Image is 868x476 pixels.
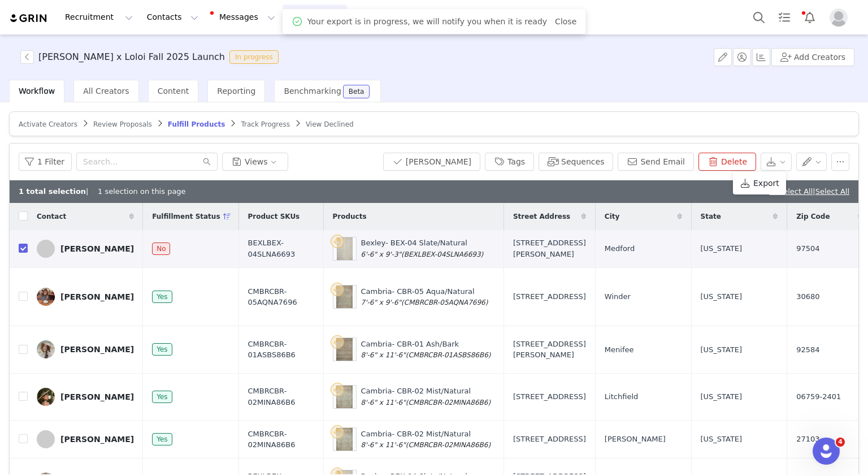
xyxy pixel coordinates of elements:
[813,438,840,465] iframe: Intercom live chat
[605,434,666,445] span: [PERSON_NAME]
[83,86,129,96] span: All Creators
[336,285,353,308] img: Product Image
[336,386,353,408] img: Product Image
[336,428,353,451] img: Product Image
[539,153,613,171] button: Sequences
[361,298,402,306] span: 7'-6" x 9'-6"
[361,386,491,408] div: Cambria- CBR-02 Mist/Natural
[37,388,134,406] a: [PERSON_NAME]
[406,399,491,406] span: (CMBRCBR-02MINA86B6)
[605,243,635,254] span: Medford
[152,391,172,403] span: Yes
[217,86,255,96] span: Reporting
[361,237,484,259] div: Bexley- BEX-04 Slate/Natural
[306,120,354,128] span: View Declined
[19,86,55,96] span: Workflow
[815,187,849,196] a: Select All
[747,5,771,30] button: Search
[618,153,694,171] button: Send Email
[333,211,367,222] span: Products
[830,8,848,27] img: placeholder-profile.jpg
[248,237,314,259] span: BEXLBEX-04SLNA6693
[248,386,314,408] span: CMBRCBR-02MINA86B6
[605,291,631,302] span: Winder
[37,430,134,448] a: [PERSON_NAME]
[361,429,491,451] div: Cambria- CBR-02 Mist/Natural
[701,391,743,403] span: [US_STATE]
[406,441,491,449] span: (CMBRCBR-02MINA86B6)
[772,5,797,30] a: Tasks
[701,243,743,254] span: [US_STATE]
[9,13,49,24] img: grin logo
[361,339,491,361] div: Cambria- CBR-01 Ash/Bark
[37,388,55,406] img: 9a72122f-963d-4acb-b24a-54dbfc8373a6.jpg
[513,339,586,361] span: [STREET_ADDRESS][PERSON_NAME]
[361,399,406,406] span: 8'-6" x 11'-6"
[361,286,488,308] div: Cambria- CBR-05 Aqua/Natural
[19,186,186,197] div: | 1 selection on this page
[698,153,756,171] button: Delete
[60,345,134,354] div: [PERSON_NAME]
[771,48,854,66] button: Add Creators
[37,340,134,358] a: [PERSON_NAME]
[485,153,534,171] button: Tags
[93,120,152,128] span: Review Proposals
[307,16,547,28] span: Your export is in progress, we will notify you when it is ready
[336,338,353,361] img: Product Image
[513,391,586,403] span: [STREET_ADDRESS]
[348,5,409,30] button: Content
[168,120,225,128] span: Fulfill Products
[401,298,488,306] span: (CMBRCBR-05AQNA7696)
[60,392,134,401] div: [PERSON_NAME]
[60,292,134,301] div: [PERSON_NAME]
[158,86,189,96] span: Content
[152,291,172,303] span: Yes
[701,291,743,302] span: [US_STATE]
[605,344,634,356] span: Menifee
[60,244,134,253] div: [PERSON_NAME]
[60,435,134,444] div: [PERSON_NAME]
[284,86,341,96] span: Benchmarking
[753,177,779,189] span: Export
[513,211,570,222] span: Street Address
[813,187,849,196] span: |
[203,158,211,166] i: icon: search
[20,50,283,64] span: [object Object]
[513,434,586,445] span: [STREET_ADDRESS]
[406,351,491,359] span: (CMBRCBR-01ASBS86B6)
[480,5,525,30] a: Brands
[37,240,134,258] a: [PERSON_NAME]
[769,187,813,196] a: Deselect All
[140,5,205,30] button: Contacts
[555,17,576,26] a: Close
[283,5,347,30] button: Program
[513,237,586,259] span: [STREET_ADDRESS][PERSON_NAME]
[152,243,170,255] span: No
[796,211,830,222] span: Zip Code
[248,286,314,308] span: CMBRCBR-05AQNA7696
[37,288,134,306] a: [PERSON_NAME]
[248,429,314,451] span: CMBRCBR-02MINA86B6
[361,250,402,258] span: 6'-6" x 9'-3"
[526,5,591,30] a: Community
[152,433,172,445] span: Yes
[206,5,282,30] button: Messages
[19,120,77,128] span: Activate Creators
[248,211,300,222] span: Product SKUs
[513,291,586,302] span: [STREET_ADDRESS]
[701,434,743,445] span: [US_STATE]
[605,211,619,222] span: City
[361,441,406,449] span: 8'-6" x 11'-6"
[361,351,406,359] span: 8'-6" x 11'-6"
[76,153,218,171] input: Search...
[823,8,859,27] button: Profile
[605,391,638,403] span: Litchfield
[229,50,279,64] span: In progress
[410,5,480,30] button: Reporting
[37,211,66,222] span: Contact
[401,250,483,258] span: (BEXLBEX-04SLNA6693)
[701,211,721,222] span: State
[152,343,172,356] span: Yes
[37,340,55,358] img: 82bf4ee5-acd5-4e98-aac2-c57f84de9878.jpg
